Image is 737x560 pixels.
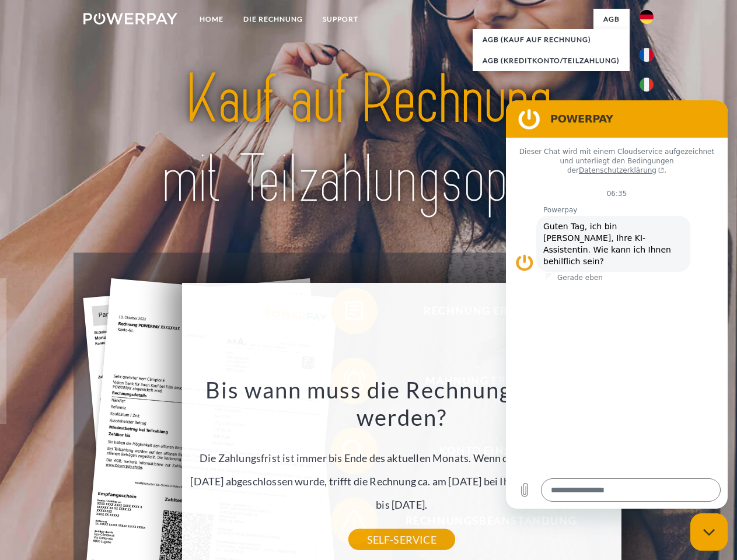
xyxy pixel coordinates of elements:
img: it [640,78,654,92]
a: SELF-SERVICE [348,529,455,550]
h3: Bis wann muss die Rechnung bezahlt werden? [188,376,614,432]
a: SUPPORT [313,9,368,30]
img: de [640,10,654,24]
div: Die Zahlungsfrist ist immer bis Ende des aktuellen Monats. Wenn die Bestellung z.B. am [DATE] abg... [188,376,614,540]
img: fr [640,48,654,62]
img: title-powerpay_de.svg [111,56,626,223]
iframe: Schaltfläche zum Öffnen des Messaging-Fensters; Konversation läuft [690,513,728,551]
iframe: Messaging-Fenster [506,100,728,509]
a: AGB (Kauf auf Rechnung) [473,29,630,50]
a: DIE RECHNUNG [233,9,313,30]
a: Home [190,9,233,30]
a: agb [593,9,630,30]
img: logo-powerpay-white.svg [83,13,177,24]
a: AGB (Kreditkonto/Teilzahlung) [473,50,630,71]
